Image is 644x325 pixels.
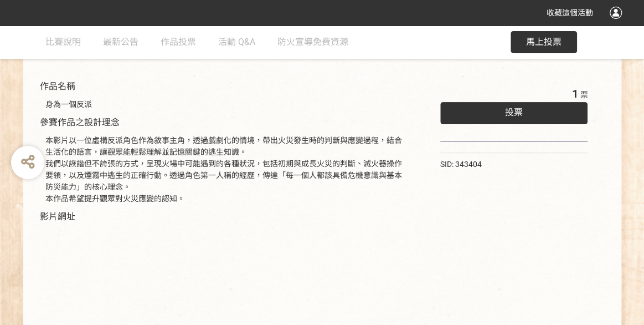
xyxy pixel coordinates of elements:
a: 活動 Q&A [218,26,255,59]
span: 票 [580,90,588,99]
span: 投票 [505,107,523,118]
span: 最新公告 [103,37,138,47]
span: 參賽作品之設計理念 [40,117,120,128]
a: 作品投票 [161,26,196,59]
span: 收藏這個活動 [547,8,593,17]
span: 1 [571,87,578,100]
span: 影片網址 [40,211,75,222]
span: SID: 343404 [440,160,482,169]
span: 馬上投票 [526,37,561,47]
span: 比賽說明 [45,37,81,47]
span: 作品名稱 [40,81,75,92]
span: 活動 Q&A [218,37,255,47]
div: 身為一個反派 [45,99,407,110]
a: 防火宣導免費資源 [277,26,348,59]
div: 本影片以一位虛構反派角色作為敘事主角，透過戲劇化的情境，帶出火災發生時的判斷與應變過程，結合生活化的語言，讓觀眾能輕鬆理解並記憶關鍵的逃生知識。 我們以詼諧但不誇張的方式，呈現火場中可能遇到的各... [45,135,407,205]
a: 最新公告 [103,26,138,59]
span: 作品投票 [161,37,196,47]
span: 防火宣導免費資源 [277,37,348,47]
button: 馬上投票 [511,31,577,53]
a: 比賽說明 [45,26,81,59]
